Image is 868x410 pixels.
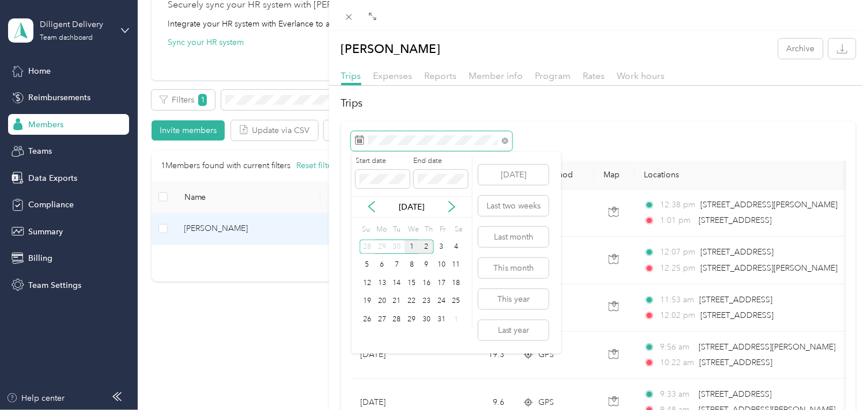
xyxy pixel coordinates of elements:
[419,294,434,309] div: 23
[419,258,434,272] div: 9
[438,222,449,238] div: Fr
[478,320,549,340] button: Last year
[375,312,390,327] div: 27
[538,396,554,409] span: GPS
[341,96,856,111] h2: Trips
[661,341,693,354] span: 9:56 am
[661,262,696,275] span: 12:25 pm
[405,258,420,272] div: 8
[701,200,838,210] span: [STREET_ADDRESS][PERSON_NAME]
[434,240,449,254] div: 3
[594,161,635,189] th: Map
[661,294,695,306] span: 11:53 am
[405,240,420,254] div: 1
[351,332,437,379] td: [DATE]
[449,240,464,254] div: 4
[701,310,774,320] span: [STREET_ADDRESS]
[375,258,390,272] div: 6
[701,263,838,273] span: [STREET_ADDRESS][PERSON_NAME]
[405,312,420,327] div: 29
[406,222,419,238] div: We
[391,222,402,238] div: Tu
[617,70,665,81] span: Work hours
[356,156,410,166] label: Start date
[341,70,361,81] span: Trips
[360,276,375,290] div: 12
[478,258,549,278] button: This month
[419,276,434,290] div: 16
[419,240,434,254] div: 2
[700,358,773,367] span: [STREET_ADDRESS]
[661,356,695,369] span: 10:22 am
[699,215,772,225] span: [STREET_ADDRESS]
[779,39,823,59] button: Archive
[478,165,549,185] button: [DATE]
[341,39,441,59] p: [PERSON_NAME]
[390,258,405,272] div: 7
[434,276,449,290] div: 17
[390,240,405,254] div: 30
[434,312,449,327] div: 31
[360,258,375,272] div: 5
[478,227,549,247] button: Last month
[405,276,420,290] div: 15
[360,294,375,309] div: 19
[661,199,696,211] span: 12:38 pm
[375,222,387,238] div: Mo
[535,70,571,81] span: Program
[701,247,774,257] span: [STREET_ADDRESS]
[700,295,773,305] span: [STREET_ADDRESS]
[414,156,468,166] label: End date
[434,258,449,272] div: 10
[437,332,514,379] td: 19.3
[449,258,464,272] div: 11
[360,312,375,327] div: 26
[390,312,405,327] div: 28
[453,222,464,238] div: Sa
[699,389,772,399] span: [STREET_ADDRESS]
[661,388,693,401] span: 9:33 am
[449,294,464,309] div: 25
[661,309,696,322] span: 12:02 pm
[699,342,836,352] span: [STREET_ADDRESS][PERSON_NAME]
[375,294,390,309] div: 20
[583,70,605,81] span: Rates
[375,276,390,290] div: 13
[405,294,420,309] div: 22
[387,201,436,213] p: [DATE]
[390,276,405,290] div: 14
[449,276,464,290] div: 18
[423,222,434,238] div: Th
[375,240,390,254] div: 29
[478,289,549,309] button: This year
[434,294,449,309] div: 24
[360,222,371,238] div: Su
[449,312,464,327] div: 1
[360,240,375,254] div: 28
[803,346,868,410] iframe: Everlance-gr Chat Button Frame
[419,312,434,327] div: 30
[390,294,405,309] div: 21
[538,348,554,361] span: GPS
[373,70,413,81] span: Expenses
[425,70,457,81] span: Reports
[469,70,523,81] span: Member info
[478,196,549,216] button: Last two weeks
[661,214,693,227] span: 1:01 pm
[661,246,696,259] span: 12:07 pm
